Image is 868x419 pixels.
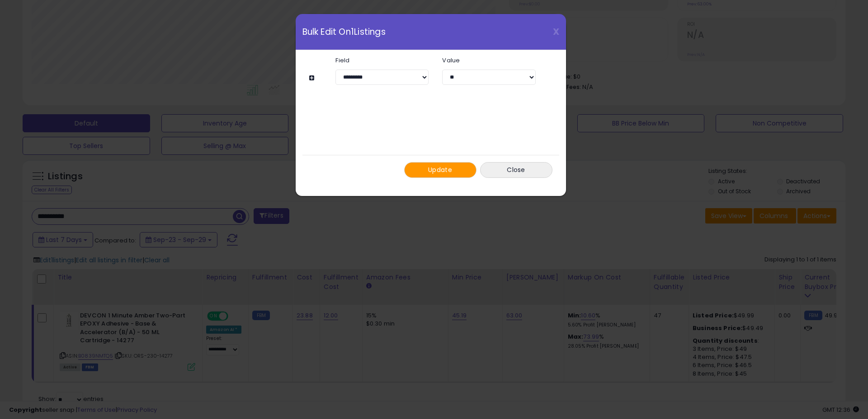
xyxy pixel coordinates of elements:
label: Field [329,57,435,63]
span: X [553,25,559,38]
span: Update [428,165,452,174]
button: Close [480,162,552,178]
label: Value [435,57,542,63]
span: Bulk Edit On 1 Listings [302,28,386,36]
